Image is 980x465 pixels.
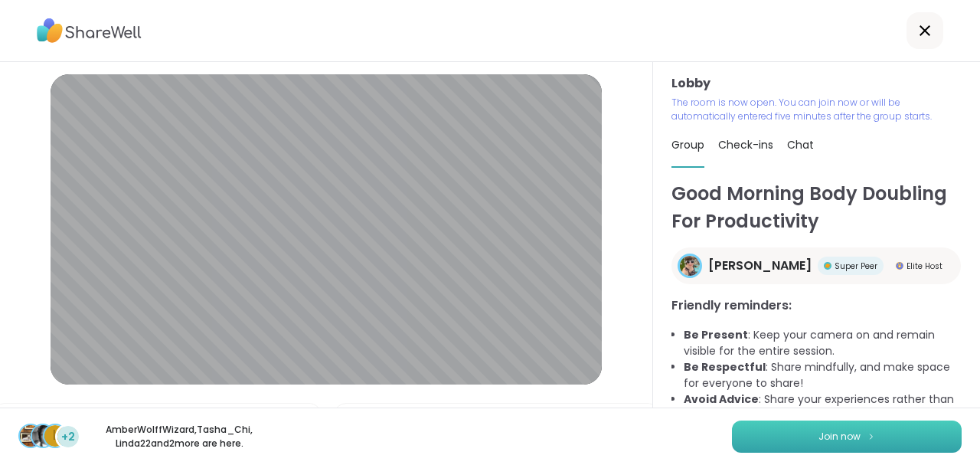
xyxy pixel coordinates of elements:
[708,257,812,275] span: [PERSON_NAME]
[61,429,75,445] span: +2
[361,404,364,434] span: |
[824,262,831,270] img: Super Peer
[680,256,700,276] img: Adrienne_QueenOfTheDawn
[20,425,41,447] img: AmberWolffWizard
[684,359,962,391] li: : Share mindfully, and make space for everyone to share!
[19,404,23,434] span: |
[818,430,861,444] span: Join now
[671,247,961,284] a: Adrienne_QueenOfTheDawn[PERSON_NAME]Super PeerSuper PeerElite HostElite Host
[787,137,814,152] span: Chat
[671,296,962,315] h3: Friendly reminders:
[53,426,58,446] span: L
[896,262,903,270] img: Elite Host
[671,96,962,123] p: The room is now open. You can join now or will be automatically entered five minutes after the gr...
[671,137,704,152] span: Group
[684,391,962,440] li: : Share your experiences rather than advice, as peers are not mental health professionals.
[718,137,773,152] span: Check-ins
[684,327,962,359] li: : Keep your camera on and remain visible for the entire session.
[93,423,265,450] p: AmberWolffWizard , Tasha_Chi , Linda22 and 2 more are here.
[341,404,354,434] img: Camera
[37,13,142,48] img: ShareWell Logo
[684,391,759,407] b: Avoid Advice
[671,180,962,235] h1: Good Morning Body Doubling For Productivity
[684,359,766,375] b: Be Respectful
[32,425,54,447] img: Tasha_Chi
[732,421,962,453] button: Join now
[671,74,962,93] h3: Lobby
[867,432,876,440] img: ShareWell Logomark
[906,260,942,272] span: Elite Host
[835,260,877,272] span: Super Peer
[684,327,748,342] b: Be Present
